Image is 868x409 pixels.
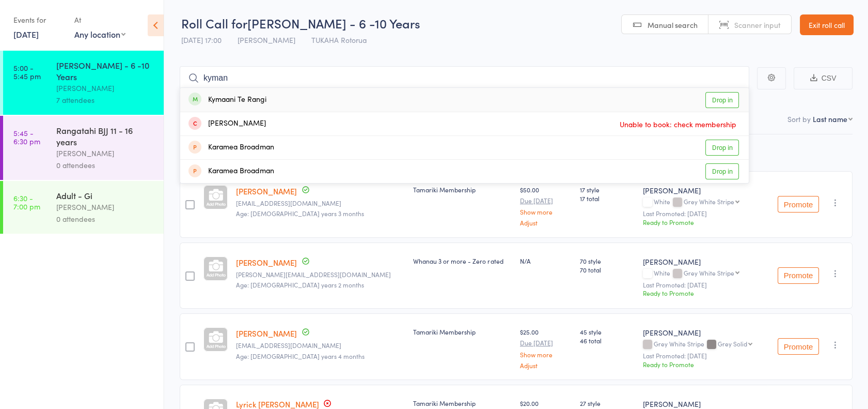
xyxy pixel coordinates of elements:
button: CSV [794,67,853,89]
div: Events for [13,11,64,28]
a: Adjust [520,219,572,226]
div: [PERSON_NAME] [643,399,763,409]
div: Ready to Promote [643,360,763,369]
div: 0 attendees [56,213,155,225]
a: Show more [520,208,572,215]
div: White [643,198,763,207]
small: Due [DATE] [520,339,572,346]
div: Rangatahi BJJ 11 - 16 years [56,125,155,147]
a: 5:00 -5:45 pm[PERSON_NAME] - 6 -10 Years[PERSON_NAME]7 attendees [3,51,164,115]
div: [PERSON_NAME] [188,118,266,130]
span: [PERSON_NAME] - 6 -10 Years [247,14,420,32]
div: [PERSON_NAME] - 6 -10 Years [56,59,155,82]
div: Any location [74,28,125,40]
span: 45 style [580,327,635,336]
button: Promote [778,196,819,213]
div: [PERSON_NAME] [643,256,763,267]
div: White [643,269,763,278]
small: Last Promoted: [DATE] [643,352,763,359]
span: 27 style [580,399,635,407]
div: Grey White Stripe [684,198,734,205]
label: Sort by [787,114,811,124]
time: 6:30 - 7:00 pm [13,194,40,210]
a: Drop in [705,140,739,156]
div: [PERSON_NAME] [56,82,155,94]
a: Show more [520,351,572,358]
div: Ready to Promote [643,218,763,226]
div: Grey White Stripe [684,269,734,276]
div: Grey White Stripe [643,340,763,349]
a: 5:45 -6:30 pmRangatahi BJJ 11 - 16 years[PERSON_NAME]0 attendees [3,116,164,180]
span: Unable to book: check membership [617,116,739,132]
span: Age: [DEMOGRAPHIC_DATA] years 2 months [236,280,364,289]
button: Promote [778,338,819,355]
a: [PERSON_NAME] [236,328,297,339]
div: [PERSON_NAME] [643,185,763,195]
div: $50.00 [520,185,572,226]
button: Promote [778,267,819,284]
div: Last name [813,114,847,124]
div: Karamea Broadman [188,165,274,177]
span: 46 total [580,336,635,345]
div: Ready to Promote [643,289,763,297]
span: 70 total [580,265,635,274]
div: Kymaani Te Rangi [188,94,266,106]
a: Adjust [520,362,572,369]
span: 17 style [580,185,635,194]
div: $25.00 [520,327,572,368]
small: nicolataylor_92@hotmail.com [236,342,405,349]
span: Roll Call for [181,14,247,32]
time: 5:00 - 5:45 pm [13,64,41,80]
a: [PERSON_NAME] [236,186,297,196]
small: Last Promoted: [DATE] [643,281,763,289]
a: [PERSON_NAME] [236,257,297,268]
small: dennisdublin1976@gmail.com [236,200,405,207]
div: [PERSON_NAME] [56,201,155,213]
a: Exit roll call [800,14,854,35]
div: [PERSON_NAME] [643,327,763,338]
time: 5:45 - 6:30 pm [13,129,40,145]
div: Whanau 3 or more - Zero rated [413,256,511,265]
div: N/A [520,256,572,265]
div: Grey Solid [718,340,747,347]
div: 0 attendees [56,159,155,171]
span: TUKAHA Rotorua [311,35,367,45]
span: [PERSON_NAME] [238,35,295,45]
a: Drop in [705,92,739,108]
div: Tamariki Membership [413,327,511,336]
span: Age: [DEMOGRAPHIC_DATA] years 3 months [236,209,364,218]
small: Last Promoted: [DATE] [643,210,763,217]
span: Scanner input [734,20,781,30]
div: Tamariki Membership [413,185,511,194]
div: Karamea Broadman [188,142,274,154]
small: anna.riddler@yahoo.co.nz [236,271,405,278]
span: Age: [DEMOGRAPHIC_DATA] years 4 months [236,352,365,360]
a: 6:30 -7:00 pmAdult - Gi[PERSON_NAME]0 attendees [3,181,164,234]
small: Due [DATE] [520,197,572,204]
a: [DATE] [13,28,39,40]
input: Search by name [180,66,749,90]
div: [PERSON_NAME] [56,147,155,159]
a: Drop in [705,163,739,179]
span: Manual search [648,20,698,30]
span: 70 style [580,256,635,265]
span: 17 total [580,194,635,203]
div: Tamariki Membership [413,399,511,407]
div: 7 attendees [56,94,155,106]
span: [DATE] 17:00 [181,35,222,45]
div: Adult - Gi [56,190,155,201]
div: At [74,11,125,28]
